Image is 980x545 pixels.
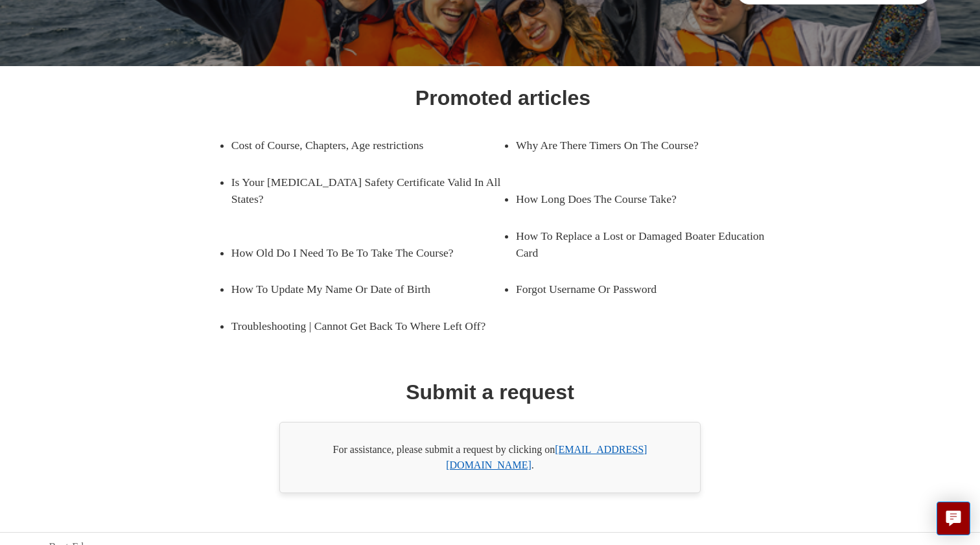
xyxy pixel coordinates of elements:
a: How Old Do I Need To Be To Take The Course? [231,235,484,271]
div: For assistance, please submit a request by clicking on . [279,422,701,493]
a: Forgot Username Or Password [516,271,768,307]
a: How To Update My Name Or Date of Birth [231,271,484,307]
h1: Submit a request [406,377,574,408]
a: Troubleshooting | Cannot Get Back To Where Left Off? [231,308,503,344]
a: How To Replace a Lost or Damaged Boater Education Card [516,218,787,272]
a: How Long Does The Course Take? [516,181,768,217]
a: Why Are There Timers On The Course? [516,127,768,163]
a: Cost of Course, Chapters, Age restrictions [231,127,484,163]
button: Live chat [937,502,970,535]
a: Is Your [MEDICAL_DATA] Safety Certificate Valid In All States? [231,164,503,218]
h1: Promoted articles [415,82,590,113]
a: [EMAIL_ADDRESS][DOMAIN_NAME] [446,444,647,470]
